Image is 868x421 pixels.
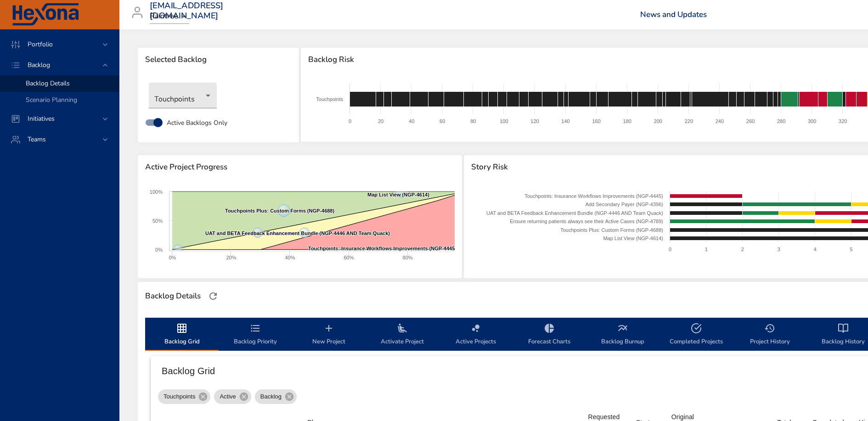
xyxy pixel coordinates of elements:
span: Active Project Progress [145,163,455,172]
span: Active [214,392,241,401]
text: UAT and BETA Feedback Enhancement Bundle (NGP-4446 AND Team Quack) [486,210,663,216]
span: Teams [20,135,53,144]
text: 180 [623,118,631,124]
text: 200 [654,118,662,124]
span: Scenario Planning [26,95,77,104]
div: Backlog [255,389,297,404]
text: 20% [226,255,236,260]
text: 2 [741,247,744,252]
text: 0% [155,247,163,253]
div: Backlog Details [142,289,203,303]
span: New Project [298,323,360,347]
span: Backlog [255,392,287,401]
span: Initiatives [20,114,62,123]
span: Selected Backlog [145,55,292,64]
text: 40 [409,118,414,124]
span: Active Backlogs Only [167,118,227,128]
text: 20 [378,118,383,124]
text: 80 [470,118,476,124]
text: 3 [778,247,780,252]
text: 300 [808,118,816,124]
text: 320 [839,118,847,124]
text: Touchpoints [316,96,343,102]
text: Ensure returning patients always see their Active Cases (NGP-4789) [510,219,663,224]
text: 80% [403,255,413,260]
text: 220 [685,118,693,124]
text: 50% [152,218,163,224]
a: News and Updates [640,9,707,20]
text: 140 [561,118,569,124]
span: Forecast Charts [518,323,581,347]
div: Active [214,389,251,404]
span: Touchpoints [158,392,201,401]
text: 120 [530,118,539,124]
div: Raintree [150,9,189,24]
button: Refresh Page [206,289,220,303]
text: 0 [669,247,671,252]
text: 5 [850,247,852,252]
text: Add Secondary Payer (NGP-4396) [586,202,663,207]
h3: [EMAIL_ADDRESS][DOMAIN_NAME] [150,1,224,21]
span: Backlog Burnup [592,323,654,347]
div: Touchpoints [149,83,217,108]
text: Map List View (NGP-4614) [367,192,429,197]
text: UAT and BETA Feedback Enhancement Bundle (NGP-4446 AND Team Quack) [205,230,390,236]
span: Activate Project [371,323,434,347]
text: 260 [746,118,755,124]
text: Map List View (NGP-4614) [603,236,663,241]
text: 280 [777,118,785,124]
text: 60% [344,255,354,260]
span: Backlog Details [26,79,70,88]
text: 60 [440,118,445,124]
span: Project History [738,323,801,347]
text: 0% [169,255,176,260]
span: Backlog Grid [151,323,213,347]
text: 160 [592,118,600,124]
div: Touchpoints [158,389,210,404]
img: Hexona [11,3,80,26]
span: Completed Projects [665,323,727,347]
text: 0 [349,118,351,124]
text: 40% [285,255,295,260]
text: 100% [150,189,163,195]
text: 1 [705,247,708,252]
span: Backlog [20,61,57,69]
text: 240 [716,118,724,124]
text: Touchpoints: Insurance Workflows Improvements (NGP-4445) [308,246,457,251]
text: Touchpoints Plus: Custom Forms (NGP-4688) [560,227,663,233]
text: Touchpoints Plus: Custom Forms (NGP-4688) [225,208,334,213]
text: 100 [500,118,508,124]
text: 4 [814,247,817,252]
span: Portfolio [20,40,60,49]
span: Active Projects [445,323,507,347]
span: Backlog Priority [224,323,287,347]
text: Touchpoints: Insurance Workflows Improvements (NGP-4445) [524,193,663,199]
